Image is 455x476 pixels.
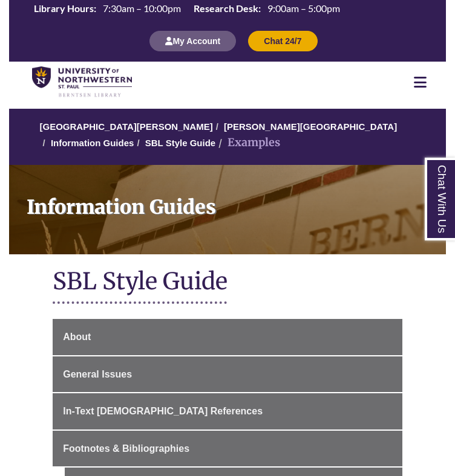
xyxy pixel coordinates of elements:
[145,138,215,148] a: SBL Style Guide
[29,2,98,15] th: Library Hours:
[53,356,402,393] a: General Issues
[63,369,132,379] span: General Issues
[63,443,189,454] span: Footnotes & Bibliographies
[53,393,402,429] a: In-Text [DEMOGRAPHIC_DATA] References
[53,431,402,467] a: Footnotes & Bibliographies
[29,2,345,18] a: Hours Today
[63,332,91,342] span: About
[248,31,317,51] button: Chat 24/7
[189,2,263,15] th: Research Desk:
[149,31,236,51] button: My Account
[215,134,280,152] li: Examples
[267,2,340,14] span: 9:00am – 5:00pm
[51,138,134,148] a: Information Guides
[224,121,397,132] a: [PERSON_NAME][GEOGRAPHIC_DATA]
[63,406,263,416] span: In-Text [DEMOGRAPHIC_DATA] References
[19,165,446,239] h1: Information Guides
[149,36,236,46] a: My Account
[103,2,181,14] span: 7:30am – 10:00pm
[53,266,402,298] h1: SBL Style Guide
[40,121,213,132] a: [GEOGRAPHIC_DATA][PERSON_NAME]
[32,66,132,98] img: UNWSP Library Logo
[29,2,345,17] table: Hours Today
[248,36,317,46] a: Chat 24/7
[9,165,446,254] a: Information Guides
[53,319,402,355] a: About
